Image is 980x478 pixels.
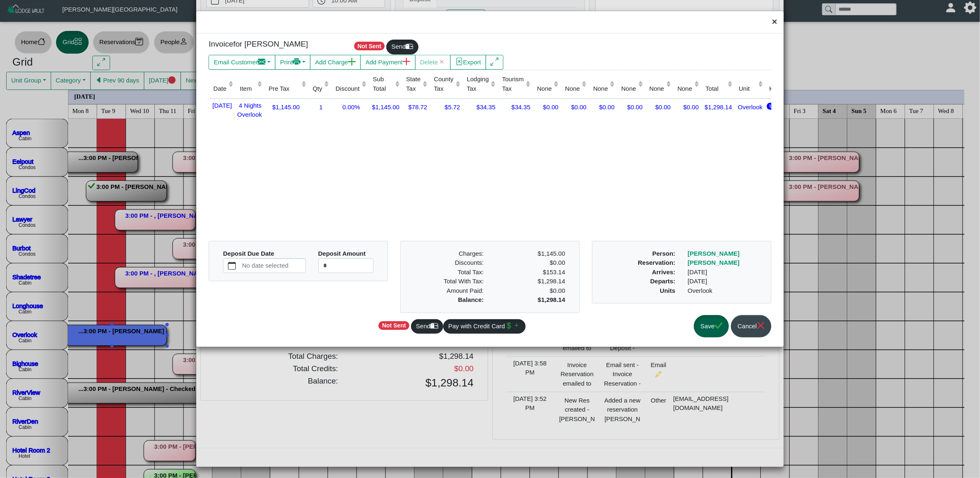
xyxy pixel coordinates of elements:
[373,75,393,93] div: Sub Total
[240,84,256,94] div: Item
[490,277,571,286] div: $1,298.14
[647,101,671,112] div: $0.00
[766,11,783,33] button: Close
[538,296,565,303] b: $1,298.14
[411,319,443,334] button: Sendmailbox2
[675,101,699,112] div: $0.00
[409,249,490,259] div: Charges:
[688,259,740,266] a: [PERSON_NAME]
[209,55,275,70] button: Email Customerenvelope fill
[650,278,675,285] b: Departs:
[406,42,414,50] svg: mailbox2
[409,286,490,296] div: Amount Paid:
[739,84,756,94] div: Unit
[258,58,266,66] svg: envelope fill
[688,250,740,257] a: [PERSON_NAME]
[223,259,240,273] button: calendar
[293,58,301,66] svg: printer fill
[502,75,524,93] div: Tourism Tax
[705,84,725,94] div: Total
[769,84,785,94] div: Kind
[652,250,675,257] b: Person:
[404,101,427,112] div: $78.72
[537,84,552,94] div: None
[409,268,490,277] div: Total Tax:
[318,250,366,257] b: Deposit Amount
[237,100,262,118] span: 4 Nights Overlook
[682,268,769,277] div: [DATE]
[619,101,643,112] div: $0.00
[513,322,521,330] svg: plus
[310,101,329,112] div: 1
[458,296,484,303] b: Balance:
[211,100,232,109] span: [DATE]
[652,268,676,275] b: Arrives:
[240,259,305,273] label: No date selected
[660,287,676,294] b: Units
[378,321,409,330] span: Not Sent
[233,40,308,48] span: for [PERSON_NAME]
[591,101,615,112] div: $0.00
[731,315,771,338] button: Cancelx
[500,101,531,112] div: $34.35
[403,58,411,66] svg: plus lg
[563,101,587,112] div: $0.00
[535,101,559,112] div: $0.00
[228,262,236,270] svg: calendar
[649,84,664,94] div: None
[467,75,489,93] div: Lodging Tax
[450,55,486,70] button: file excelExport
[682,277,769,286] div: [DATE]
[415,55,451,70] button: Deletex
[313,84,322,94] div: Qty
[456,58,463,66] svg: file excel
[214,84,227,94] div: Date
[431,101,460,112] div: $5.72
[275,55,310,70] button: Printprinter fill
[443,319,526,334] button: Pay with Credit Cardcurrency dollarplus
[336,84,360,94] div: Discount
[223,250,274,257] b: Deposit Due Date
[757,322,765,330] svg: x
[406,75,421,93] div: State Tax
[496,268,565,277] div: $153.14
[386,40,418,54] button: Sendmailbox2
[565,84,580,94] div: None
[360,55,415,70] button: Add Paymentplus lg
[490,258,571,268] div: $0.00
[409,258,490,268] div: Discounts:
[714,322,722,330] svg: check
[333,101,367,112] div: 0.00%
[682,286,769,296] div: Overlook
[269,84,299,94] div: Pre Tax
[736,101,763,112] div: Overlook
[434,75,454,93] div: County Tax
[593,84,608,94] div: None
[430,322,438,330] svg: mailbox2
[538,250,565,257] span: $1,145.00
[464,101,496,112] div: $34.35
[621,84,636,94] div: None
[348,58,356,66] svg: plus lg
[490,286,571,296] div: $0.00
[505,322,513,330] svg: currency dollar
[491,58,498,66] svg: arrows angle expand
[677,84,692,94] div: None
[703,101,732,112] div: $1,298.14
[486,55,503,70] button: arrows angle expand
[266,101,306,112] div: $1,145.00
[694,315,729,338] button: Savecheck
[310,55,361,70] button: Add Chargeplus lg
[638,259,675,266] b: Reservation:
[354,42,385,50] span: Not Sent
[409,277,490,286] div: Total With Tax:
[209,40,340,49] h5: Invoice
[370,101,400,112] div: $1,145.00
